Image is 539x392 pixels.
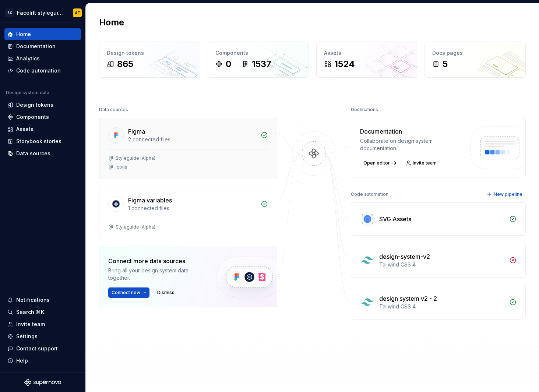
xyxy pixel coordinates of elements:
[16,138,61,145] div: Storybook stories
[226,58,231,70] div: 0
[16,126,34,133] div: Assets
[128,127,145,136] div: Figma
[99,105,128,115] div: Data sources
[360,158,399,168] a: Open editor
[379,261,505,268] div: Tailwind CSS 4
[334,58,355,70] div: 1524
[112,290,140,296] span: Connect new
[16,321,45,328] div: Invite team
[75,10,80,16] div: AT
[16,150,50,157] div: Data sources
[16,101,53,109] div: Design tokens
[4,40,81,52] a: Documentation
[16,345,58,352] div: Contact support
[117,58,133,70] div: 865
[116,155,155,161] div: Styleguide (Alpha)
[4,123,81,135] a: Assets
[128,196,172,205] div: Figma variables
[157,290,175,296] span: Dismiss
[4,318,81,330] a: Invite team
[360,137,462,152] div: Collaborate on design system documentation.
[24,379,61,386] svg: Supernova Logo
[494,191,522,197] span: New pipeline
[16,357,28,364] div: Help
[351,105,378,115] div: Destinations
[16,296,50,304] div: Notifications
[4,355,81,367] button: Help
[116,224,155,230] div: Styleguide (Alpha)
[443,58,448,70] div: 5
[4,306,81,318] button: Search ⌘K
[485,189,526,199] button: New pipeline
[4,28,81,40] a: Home
[154,287,178,298] button: Dismiss
[1,5,84,21] button: SXFacelift styleguideAT
[108,287,149,298] button: Connect new
[379,252,430,261] div: design-system-v2
[99,42,200,78] a: Design tokens865
[16,31,31,38] div: Home
[4,135,81,147] a: Storybook stories
[99,187,277,239] a: Figma variables1 connected filesStyleguide (Alpha)
[16,113,49,121] div: Components
[379,215,411,223] div: SVG Assets
[4,65,81,77] a: Code automation
[324,49,410,57] div: Assets
[215,49,301,57] div: Components
[316,42,418,78] a: Assets1524
[16,55,40,62] div: Analytics
[107,49,193,57] div: Design tokens
[16,67,61,74] div: Code automation
[99,17,124,28] h2: Home
[379,294,437,303] div: design system v2 - 2
[16,333,38,340] div: Settings
[6,90,49,96] div: Design system data
[4,99,81,111] a: Design tokens
[5,8,14,17] div: SX
[116,164,127,170] div: Icons
[351,189,388,199] div: Code automation
[363,160,390,166] span: Open editor
[432,49,518,57] div: Docs pages
[16,308,44,316] div: Search ⌘K
[17,9,64,17] div: Facelift styleguide
[4,53,81,64] a: Analytics
[128,136,256,143] div: 2 connected files
[108,257,204,265] div: Connect more data sources
[128,205,256,212] div: 1 connected files
[252,58,271,70] div: 1537
[4,111,81,123] a: Components
[99,118,277,179] a: Figma2 connected filesStyleguide (Alpha)Icons
[413,160,437,166] span: Invite team
[4,148,81,159] a: Data sources
[16,43,56,50] div: Documentation
[424,42,526,78] a: Docs pages5
[4,343,81,354] button: Contact support
[4,294,81,306] button: Notifications
[404,158,440,168] a: Invite team
[108,267,204,282] div: Bring all your design system data together.
[4,331,81,342] a: Settings
[360,127,462,136] div: Documentation
[208,42,309,78] a: Components01537
[379,303,505,310] div: Tailwind CSS 4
